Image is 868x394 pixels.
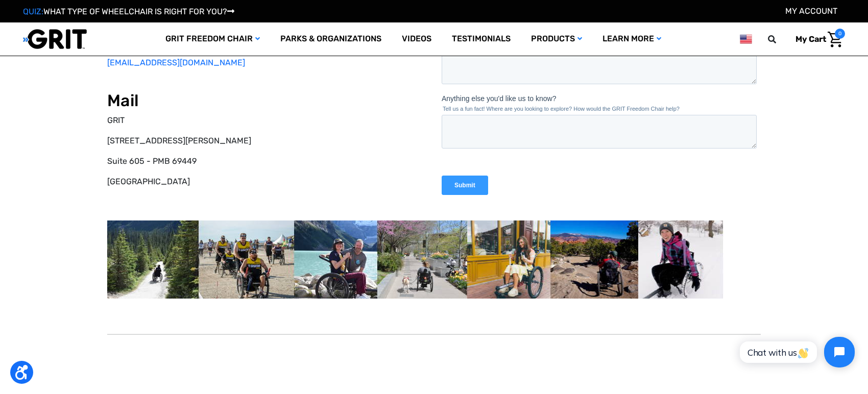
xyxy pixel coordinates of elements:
[788,29,845,50] a: Cart with 0 items
[729,328,863,376] iframe: Tidio Chat
[107,91,426,110] h2: Mail
[107,176,426,188] p: [GEOGRAPHIC_DATA]
[835,29,845,39] span: 0
[795,34,826,44] span: My Cart
[740,33,752,45] img: us.png
[23,7,234,16] a: QUIZ:WHAT TYPE OF WHEELCHAIR IS RIGHT FOR YOU?
[107,114,426,127] p: GRIT
[107,155,426,167] p: Suite 605 - PMB 69449
[592,22,671,56] a: Learn More
[392,22,442,56] a: Videos
[107,135,426,147] p: [STREET_ADDRESS][PERSON_NAME]
[828,32,842,47] img: Cart
[521,22,592,56] a: Products
[23,7,43,16] span: QUIZ:
[442,22,521,56] a: Testimonials
[155,22,270,56] a: GRIT Freedom Chair
[107,58,245,67] a: [EMAIL_ADDRESS][DOMAIN_NAME]
[785,6,837,16] a: Account
[773,29,788,50] input: Search
[270,22,392,56] a: Parks & Organizations
[23,29,87,50] img: GRIT All-Terrain Wheelchair and Mobility Equipment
